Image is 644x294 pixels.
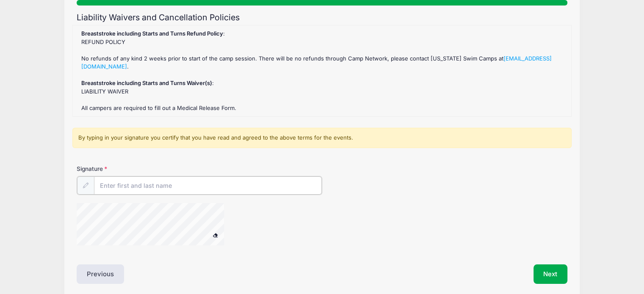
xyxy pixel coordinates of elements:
[81,80,212,86] strong: Breaststroke including Starts and Turns Waiver(s)
[72,128,572,148] div: By typing in your signature you certify that you have read and agreed to the above terms for the ...
[77,165,199,173] label: Signature
[81,30,223,37] strong: Breaststroke including Starts and Turns Refund Policy
[77,30,567,112] div: : REFUND POLICY No refunds of any kind 2 weeks prior to start of the camp session. There will be ...
[94,176,322,195] input: Enter first and last name
[77,13,567,22] h2: Liability Waivers and Cancellation Policies
[533,264,568,284] button: Next
[77,264,124,284] button: Previous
